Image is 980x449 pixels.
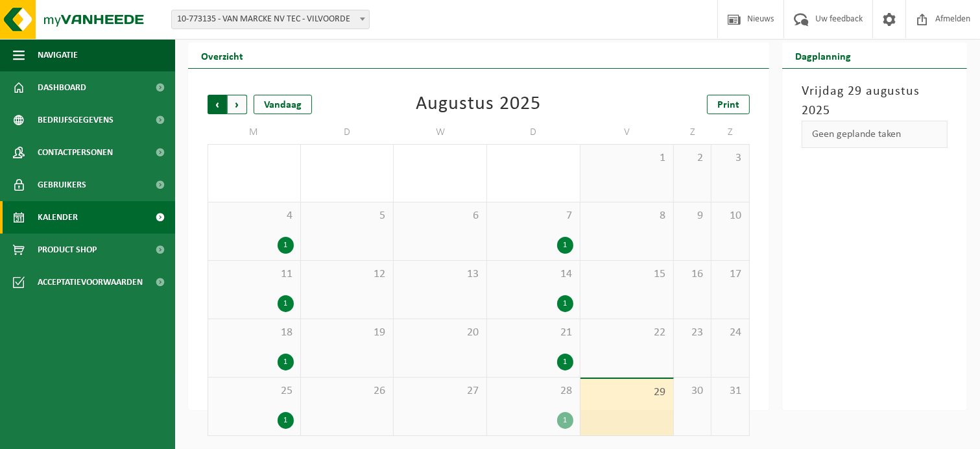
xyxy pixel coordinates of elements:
[494,267,573,282] span: 14
[680,209,705,223] span: 9
[782,43,864,68] h2: Dagplanning
[718,209,743,223] span: 10
[587,151,667,165] span: 1
[228,95,247,114] span: Volgende
[718,151,743,165] span: 3
[707,95,750,114] a: Print
[400,267,480,282] span: 13
[188,43,256,68] h2: Overzicht
[718,326,743,340] span: 24
[38,266,143,298] span: Acceptatievoorwaarden
[487,121,580,144] td: D
[587,326,667,340] span: 22
[400,384,480,398] span: 27
[307,326,387,340] span: 19
[587,209,667,223] span: 8
[38,234,97,266] span: Product Shop
[171,10,370,29] span: 10-773135 - VAN MARCKE NV TEC - VILVOORDE
[208,95,227,114] span: Vorige
[215,384,294,398] span: 25
[680,326,705,340] span: 23
[278,237,294,254] div: 1
[587,267,667,282] span: 15
[587,385,667,400] span: 29
[38,136,113,169] span: Contactpersonen
[680,267,705,282] span: 16
[215,267,294,282] span: 11
[680,384,705,398] span: 30
[494,384,573,398] span: 28
[494,326,573,340] span: 21
[557,295,573,312] div: 1
[400,209,480,223] span: 6
[802,82,948,121] h3: Vrijdag 29 augustus 2025
[400,326,480,340] span: 20
[172,10,369,29] span: 10-773135 - VAN MARCKE NV TEC - VILVOORDE
[38,71,86,104] span: Dashboard
[215,209,294,223] span: 4
[711,121,750,144] td: Z
[254,95,312,114] div: Vandaag
[38,201,78,234] span: Kalender
[718,384,743,398] span: 31
[208,121,301,144] td: M
[38,104,114,136] span: Bedrijfsgegevens
[802,121,948,148] div: Geen geplande taken
[301,121,394,144] td: D
[494,209,573,223] span: 7
[717,100,739,110] span: Print
[215,326,294,340] span: 18
[307,384,387,398] span: 26
[718,267,743,282] span: 17
[278,354,294,370] div: 1
[674,121,712,144] td: Z
[307,209,387,223] span: 5
[38,169,86,201] span: Gebruikers
[38,39,78,71] span: Navigatie
[416,95,541,114] div: Augustus 2025
[580,121,674,144] td: V
[557,237,573,254] div: 1
[557,354,573,370] div: 1
[307,267,387,282] span: 12
[278,412,294,429] div: 1
[680,151,705,165] span: 2
[394,121,487,144] td: W
[557,412,573,429] div: 1
[278,295,294,312] div: 1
